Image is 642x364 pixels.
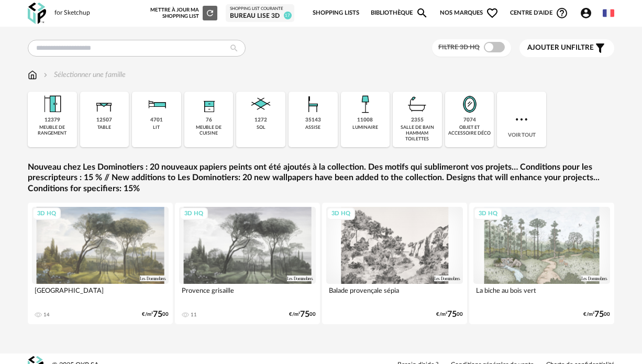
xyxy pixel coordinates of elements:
span: Filtre 3D HQ [438,44,480,50]
div: 2355 [411,117,424,124]
a: Shopping List courante Bureau Lise 3D 17 [230,6,290,20]
img: Salle%20de%20bain.png [405,92,430,117]
div: €/m² 00 [436,311,463,318]
div: 3D HQ [180,207,208,220]
div: Sélectionner une famille [41,70,126,80]
div: meuble de rangement [31,125,74,137]
span: 17 [284,12,292,19]
div: €/m² 00 [583,311,610,318]
img: Literie.png [144,92,169,117]
img: OXP [28,3,46,24]
a: 3D HQ La biche au bois vert €/m²7500 [469,203,614,324]
div: 12507 [96,117,112,124]
div: Mettre à jour ma Shopping List [150,6,217,20]
span: Centre d'aideHelp Circle Outline icon [510,7,568,19]
span: Magnify icon [416,7,428,19]
span: Account Circle icon [580,7,592,19]
img: Sol.png [248,92,273,117]
div: 4701 [150,117,163,124]
img: Luminaire.png [352,92,378,117]
div: 12379 [45,117,60,124]
div: 35143 [305,117,321,124]
span: 75 [153,311,162,318]
div: Voir tout [497,92,546,147]
div: 76 [206,117,212,124]
a: 3D HQ [GEOGRAPHIC_DATA] 14 €/m²7500 [28,203,173,324]
span: Ajouter un [527,44,571,51]
div: meuble de cuisine [187,125,230,137]
div: lit [153,125,160,130]
span: Filter icon [594,42,606,54]
img: Miroir.png [457,92,482,117]
span: Nos marques [440,2,499,24]
div: €/m² 00 [142,311,169,318]
span: Heart Outline icon [486,7,499,19]
div: 1272 [254,117,267,124]
div: La biche au bois vert [473,284,610,305]
div: 3D HQ [327,207,355,220]
a: 3D HQ Provence grisaille 11 €/m²7500 [175,203,320,324]
span: 75 [447,311,457,318]
a: 3D HQ Balade provençale sépia €/m²7500 [322,203,467,324]
img: Meuble%20de%20rangement.png [40,92,65,117]
span: 75 [300,311,309,318]
div: Provence grisaille [179,284,316,305]
div: [GEOGRAPHIC_DATA] [32,284,169,305]
div: €/m² 00 [289,311,316,318]
span: 75 [594,311,604,318]
div: 11008 [357,117,373,124]
div: sol [257,125,265,130]
span: Account Circle icon [580,7,597,19]
img: Rangement.png [196,92,222,117]
img: more.7b13dc1.svg [513,111,530,128]
a: BibliothèqueMagnify icon [371,2,428,24]
img: Table.png [92,92,117,117]
div: objet et accessoire déco [448,125,491,137]
img: svg+xml;base64,PHN2ZyB3aWR0aD0iMTYiIGhlaWdodD0iMTciIHZpZXdCb3g9IjAgMCAxNiAxNyIgZmlsbD0ibm9uZSIgeG... [28,70,37,80]
div: Shopping List courante [230,6,290,12]
div: salle de bain hammam toilettes [396,125,439,142]
div: 3D HQ [474,207,502,220]
div: for Sketchup [54,9,90,17]
span: Refresh icon [205,10,215,16]
button: Ajouter unfiltre Filter icon [519,39,614,57]
div: 3D HQ [32,207,61,220]
span: Help Circle Outline icon [556,7,568,19]
div: Balade provençale sépia [326,284,463,305]
div: 14 [43,312,50,318]
div: table [97,125,111,130]
img: Assise.png [301,92,326,117]
div: Bureau Lise 3D [230,12,290,20]
a: Shopping Lists [313,2,359,24]
span: filtre [527,43,594,52]
a: Nouveau chez Les Dominotiers : 20 nouveaux papiers peints ont été ajoutés à la collection. Des mo... [28,162,614,194]
div: 7074 [463,117,476,124]
img: fr [603,7,614,19]
div: assise [305,125,320,130]
img: svg+xml;base64,PHN2ZyB3aWR0aD0iMTYiIGhlaWdodD0iMTYiIHZpZXdCb3g9IjAgMCAxNiAxNiIgZmlsbD0ibm9uZSIgeG... [41,70,50,80]
div: 11 [191,312,197,318]
div: luminaire [352,125,378,130]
